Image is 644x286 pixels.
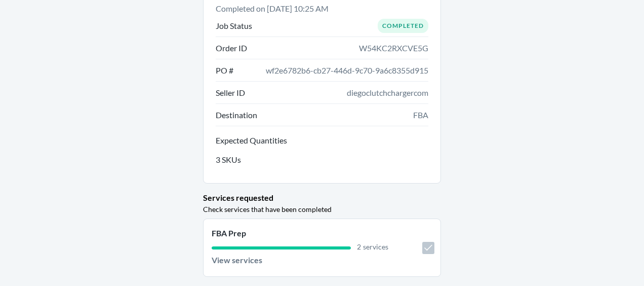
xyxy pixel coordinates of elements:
[347,87,428,99] span: diegoclutchchargercom
[216,134,428,147] p: Expected Quantities
[216,20,252,32] p: Job Status
[216,154,241,166] p: 3 SKUs
[363,242,388,251] span: services
[216,3,428,15] p: Completed on [DATE] 10:25 AM
[216,109,257,121] p: Destination
[212,252,262,268] button: View services
[212,254,262,266] p: View services
[203,192,273,204] p: Services requested
[216,64,233,77] p: PO #
[216,42,247,54] p: Order ID
[203,204,332,214] p: Check services that have been completed
[378,19,428,33] div: Completed
[216,87,245,99] p: Seller ID
[359,42,428,54] span: W54KC2RXCVE5G
[413,109,428,121] span: FBA
[212,227,388,239] p: FBA Prep
[216,134,428,149] button: Expected Quantities
[266,64,428,77] span: wf2e6782b6-cb27-446d-9c70-9a6c8355d915
[357,242,361,251] span: 2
